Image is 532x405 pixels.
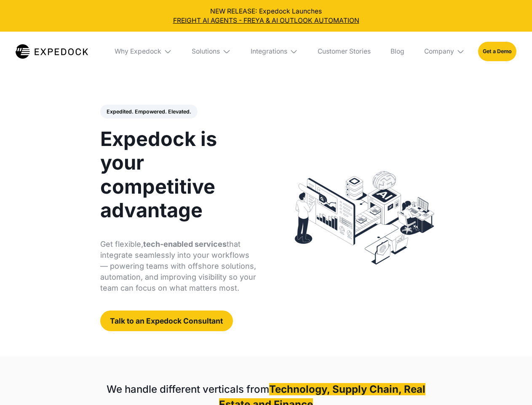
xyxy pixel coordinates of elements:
a: Talk to an Expedock Consultant [100,310,233,331]
a: Blog [384,32,411,71]
div: Integrations [251,47,287,56]
p: Get flexible, that integrate seamlessly into your workflows — powering teams with offshore soluti... [100,239,257,294]
strong: We handle different verticals from [107,383,269,395]
div: Company [424,47,454,56]
a: Customer Stories [311,32,377,71]
div: Solutions [192,47,220,56]
div: Integrations [244,32,305,71]
div: Why Expedock [108,32,179,71]
div: NEW RELEASE: Expedock Launches [7,7,526,25]
a: Get a Demo [478,42,516,61]
strong: tech-enabled services [143,240,227,248]
div: Solutions [185,32,238,71]
div: Company [417,32,471,71]
div: Why Expedock [115,47,161,56]
h1: Expedock is your competitive advantage [100,127,257,222]
a: FREIGHT AI AGENTS - FREYA & AI OUTLOOK AUTOMATION [7,16,526,25]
